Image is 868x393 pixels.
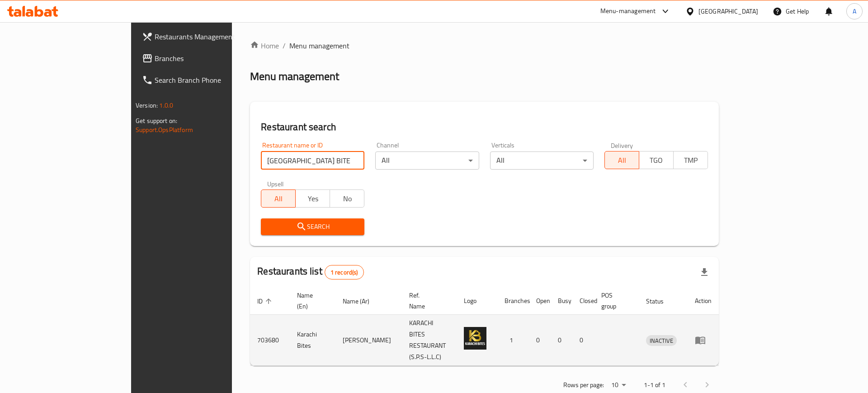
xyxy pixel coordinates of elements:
td: 0 [572,315,594,366]
span: Search Branch Phone [155,75,269,85]
div: Total records count [325,265,364,279]
label: Delivery [611,142,633,148]
span: Ref. Name [409,290,446,312]
span: A [853,6,856,16]
img: Karachi Bites [464,327,486,350]
p: Rows per page: [563,379,604,391]
span: Menu management [289,40,349,51]
a: Support.OpsPlatform [136,124,193,136]
nav: breadcrumb [250,40,719,51]
td: KARACHI BITES RESTAURANT (S.P.S-L.L.C) [402,315,457,366]
div: INACTIVE [646,335,677,346]
button: TGO [639,151,674,169]
span: ID [257,296,274,307]
table: enhanced table [250,287,719,366]
span: Search [268,221,357,232]
span: All [609,154,636,167]
span: Version: [136,99,158,111]
th: Logo [457,287,497,315]
h2: Restaurant search [261,120,708,134]
th: Closed [572,287,594,315]
div: [GEOGRAPHIC_DATA] [698,6,758,16]
input: Search for restaurant name or ID.. [261,152,364,170]
th: Open [529,287,551,315]
th: Action [688,287,719,315]
span: Yes [299,192,326,205]
button: Yes [295,189,330,208]
div: Rows per page: [608,379,629,392]
label: Upsell [267,180,284,187]
button: Search [261,218,364,235]
span: Get support on: [136,115,177,127]
th: Branches [497,287,529,315]
td: 0 [529,315,551,366]
div: All [490,152,594,170]
td: Karachi Bites [290,315,335,366]
span: TGO [643,154,670,167]
span: Status [646,296,675,307]
a: Search Branch Phone [135,69,276,91]
button: No [330,189,364,208]
div: All [375,152,479,170]
button: TMP [673,151,708,169]
li: / [283,40,286,51]
td: 0 [551,315,572,366]
h2: Menu management [250,69,339,84]
div: Export file [693,261,715,283]
td: [PERSON_NAME] [335,315,402,366]
span: 1.0.0 [159,99,173,111]
p: 1-1 of 1 [644,379,665,391]
span: INACTIVE [646,336,677,346]
span: Restaurants Management [155,31,269,42]
a: Branches [135,47,276,69]
span: 1 record(s) [325,268,363,277]
button: All [604,151,639,169]
span: Name (En) [297,290,325,312]
span: All [265,192,292,205]
td: 1 [497,315,529,366]
button: All [261,189,296,208]
span: POS group [601,290,628,312]
div: Menu-management [600,6,656,17]
span: TMP [677,154,704,167]
span: Name (Ar) [343,296,381,307]
th: Busy [551,287,572,315]
a: Restaurants Management [135,26,276,47]
h2: Restaurants list [257,265,363,279]
span: No [334,192,361,205]
span: Branches [155,53,269,64]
